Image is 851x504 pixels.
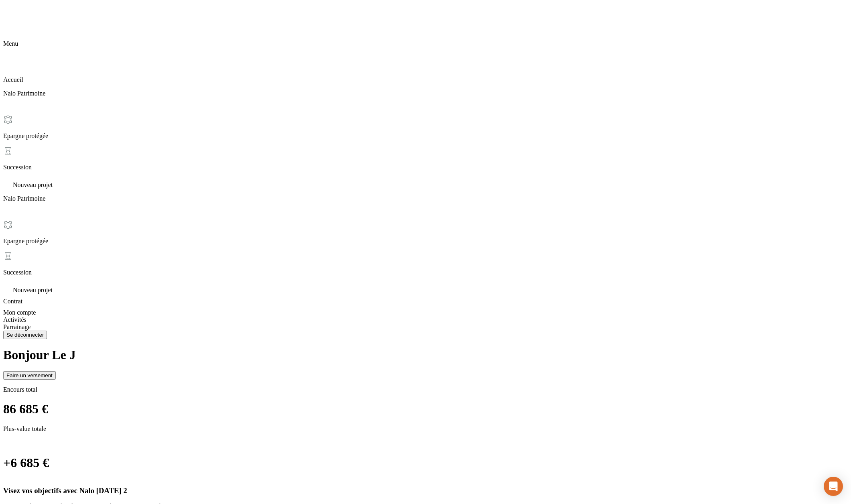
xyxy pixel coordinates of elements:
div: Succession [3,146,848,171]
span: Mon compte [3,309,36,316]
p: Encours total [3,386,848,393]
div: Accueil [3,59,848,83]
h1: 86 685 € [3,402,848,417]
button: Se déconnecter [3,331,47,339]
button: Faire un versement [3,371,56,380]
span: Parrainage [3,323,31,330]
p: Epargne protégée [3,132,848,140]
div: Se déconnecter [6,332,44,338]
h3: Visez vos objectifs avec Nalo [DATE] 2 [3,486,177,495]
p: Nalo Patrimoine [3,195,848,202]
p: Plus-value totale [3,425,848,433]
span: Nouveau projet [13,287,53,293]
div: Epargne protégée [3,115,848,140]
div: Epargne protégée [3,220,848,245]
p: Nalo Patrimoine [3,90,848,97]
p: Accueil [3,76,848,83]
span: Activités [3,316,26,323]
h1: Bonjour Le J [3,348,848,362]
h1: +6 685 € [3,455,848,470]
div: Nouveau projet [3,177,848,189]
div: Open Intercom Messenger [824,477,843,496]
div: Faire un versement [6,372,53,378]
span: Nouveau projet [13,181,53,188]
span: Contrat [3,298,22,305]
p: Epargne protégée [3,238,848,245]
div: Succession [3,251,848,276]
p: Succession [3,269,848,276]
p: Succession [3,164,848,171]
div: Nouveau projet [3,282,848,294]
span: Menu [3,40,18,47]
